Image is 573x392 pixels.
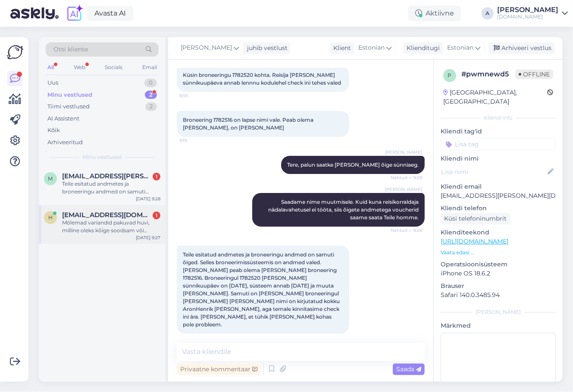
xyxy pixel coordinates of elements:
[441,204,556,213] p: Kliendi telefon
[441,281,556,291] p: Brauser
[441,154,556,163] p: Kliendi nimi
[441,182,556,191] p: Kliendi email
[179,92,212,99] span: 8:55
[87,6,133,21] a: Avasta AI
[441,260,556,269] p: Operatsioonisüsteem
[47,102,90,111] div: Tiimi vestlused
[144,79,157,87] div: 0
[47,114,79,123] div: AI Assistent
[443,88,547,106] div: [GEOGRAPHIC_DATA], [GEOGRAPHIC_DATA]
[47,126,60,135] div: Kõik
[72,62,87,73] div: Web
[441,249,556,256] p: Vaata edasi ...
[441,114,556,122] div: Kliendi info
[403,44,440,53] div: Klienditugi
[408,6,461,21] div: Aktiivne
[497,6,558,13] div: [PERSON_NAME]
[358,43,385,53] span: Estonian
[145,91,157,99] div: 2
[141,62,159,73] div: Email
[441,127,556,136] p: Kliendi tag'id
[83,153,122,161] span: Minu vestlused
[287,161,419,168] span: Tere, palun saatke [PERSON_NAME] õige sünniaeg.
[385,149,422,155] span: [PERSON_NAME]
[47,91,92,99] div: Minu vestlused
[183,251,341,328] span: Teile esitatud andmetes ja broneeringu andmed on samuti õiged. Selles broneerimissüsteemis on and...
[441,167,546,177] input: Lisa nimi
[177,364,261,375] div: Privaatne kommentaar
[441,321,556,330] p: Märkmed
[46,62,56,73] div: All
[497,6,568,20] a: [PERSON_NAME][DOMAIN_NAME]
[441,191,556,200] p: [EMAIL_ADDRESS][PERSON_NAME][DOMAIN_NAME]
[441,291,556,300] p: Safari 140.0.3485.94
[181,43,232,53] span: [PERSON_NAME]
[183,117,315,131] span: Broneering 1782516 on lapse nimi vale. Peab olema [PERSON_NAME], on [PERSON_NAME]
[48,214,53,221] span: h
[103,62,124,73] div: Socials
[47,79,58,87] div: Uus
[268,199,420,221] span: Saadame nime muutmisele. Kuid kuna reisikorraldaja nädalavahetusel ei tööta, siis õigete andmeteg...
[385,186,422,193] span: [PERSON_NAME]
[62,219,160,234] div: Mõlemad variandid pakuvad huvi, milline oleks kõige soodsam või milline on hinnaklass?
[441,237,508,245] a: [URL][DOMAIN_NAME]
[136,196,160,202] div: [DATE] 9:28
[62,211,152,219] span: heinkristiina@gmail.com
[179,137,212,144] span: 9:15
[153,212,160,219] div: 1
[390,227,422,234] span: Nähtud ✓ 9:28
[62,172,152,180] span: Marit.abel@mail.ee
[244,44,288,53] div: juhib vestlust
[441,228,556,237] p: Klienditeekond
[441,308,556,316] div: [PERSON_NAME]
[461,69,515,79] div: # pwmnewd5
[66,4,84,22] img: explore-ai
[441,138,556,151] input: Lisa tag
[515,70,553,79] span: Offline
[390,174,422,181] span: Nähtud ✓ 9:28
[448,72,452,79] span: p
[441,213,510,224] div: Küsi telefoninumbrit
[47,138,83,147] div: Arhiveeritud
[441,269,556,278] p: iPhone OS 18.6.2
[48,175,53,182] span: M
[488,42,555,54] div: Arhiveeri vestlus
[330,44,351,53] div: Klient
[482,7,494,19] div: A
[145,102,157,111] div: 2
[62,180,160,196] div: Teile esitatud andmetes ja broneeringu andmed on samuti õiged. Selles broneerimissüsteemis on and...
[183,72,341,86] span: Küsin broneeringu 1782520 kohta. Reisija [PERSON_NAME] sünnikuupäeva annab lennnu kodulehel check...
[396,365,421,373] span: Saada
[153,173,160,180] div: 1
[179,334,212,341] span: 9:44
[7,44,23,60] img: Askly Logo
[136,234,160,241] div: [DATE] 9:27
[53,45,88,54] span: Otsi kliente
[447,43,473,53] span: Estonian
[497,13,558,20] div: [DOMAIN_NAME]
